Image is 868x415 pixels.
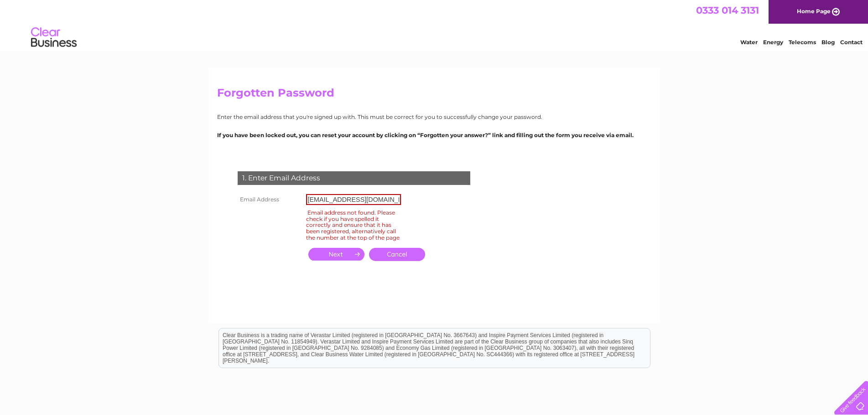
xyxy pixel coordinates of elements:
[217,131,651,139] p: If you have been locked out, you can reset your account by clicking on “Forgotten your answer?” l...
[763,39,783,46] a: Energy
[219,5,650,44] div: Clear Business is a trading name of Verastar Limited (registered in [GEOGRAPHIC_DATA] No. 3667643...
[840,39,863,46] a: Contact
[235,192,304,207] th: Email Address
[821,39,835,46] a: Blog
[306,208,401,242] div: Email address not found. Please check if you have spelled it correctly and ensure that it has bee...
[740,39,758,46] a: Water
[217,87,651,104] h2: Forgotten Password
[217,113,651,121] p: Enter the email address that you're signed up with. This must be correct for you to successfully ...
[31,24,77,51] img: logo.png
[789,39,816,46] a: Telecoms
[238,171,470,185] div: 1. Enter Email Address
[369,248,425,261] a: Cancel
[696,5,759,16] a: 0333 014 3131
